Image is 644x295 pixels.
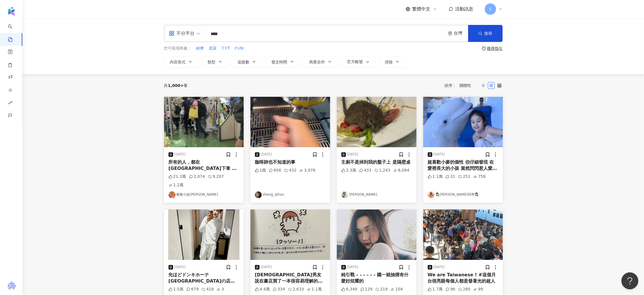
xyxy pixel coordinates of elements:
div: 3,978 [299,168,315,173]
div: 1萬 [255,168,266,173]
div: 99 [473,287,483,292]
span: 納摩 [196,46,204,51]
div: 3 [217,287,224,292]
a: KOL Avatar[PERSON_NAME] [341,191,412,198]
span: question-circle [482,46,486,50]
button: 老謀 [209,45,217,52]
div: 2,633 [288,287,304,292]
img: post-image [164,97,244,147]
span: 類型 [208,60,216,64]
a: search [8,20,19,42]
div: 所有的人，都在[GEOGRAPHIC_DATA]下車 這個畫面太感動 [169,159,239,172]
div: 台灣 [454,31,468,36]
img: chrome extension [6,281,17,290]
div: [DATE] [433,265,445,270]
div: 純引戰 - - - - - - 國一就抽煙有什麼好炫耀的 [341,272,412,285]
div: [DATE] [433,152,445,157]
span: 繁體中文 [412,6,431,12]
div: 679 [186,287,199,292]
div: 433 [359,168,372,173]
div: 432 [284,168,296,173]
span: rise [8,97,12,110]
img: post-image [423,97,503,147]
span: 內容形式 [170,60,186,64]
button: 搜尋 [468,25,503,42]
span: S [489,6,492,12]
div: 8,094 [393,168,409,173]
div: [DEMOGRAPHIC_DATA]男友說在書店買了一本很容易理解的中文書 我只能說怎麼那麼的接地氣啦🤣🤣 [255,272,326,285]
div: 129 [360,287,373,292]
div: 先ほどドンキホーテ[GEOGRAPHIC_DATA]の店舗で買い物をしましたが、 年配の女性店員の接客態度が非常に悪く、 私たちが日本語を理解できないと思ったのか、 ずっと「中国人だ」と言ってい... [169,272,239,285]
span: environment [448,31,452,36]
button: 商業合作 [304,56,338,67]
img: logo icon [7,7,16,16]
div: 1,243 [374,168,390,173]
button: 排除 [379,56,406,67]
button: F.UN [235,45,244,52]
img: KOL Avatar [169,191,175,198]
button: 內容形式 [164,56,198,67]
a: KOL Avatar👩🏻‍🎨[PERSON_NAME]同學👩🏻‍🎨 [428,191,498,198]
div: 1.1萬 [307,287,322,292]
img: KOL Avatar [428,191,435,198]
span: 追蹤數 [238,60,250,64]
button: 發文時間 [266,56,300,67]
div: We are Taiwanese ! #這個月台很亮眼每個人都是發著光的超人 [428,272,498,285]
div: 656 [269,168,281,173]
span: 活動訊息 [455,6,473,12]
div: 1.2萬 [169,182,184,188]
div: 不分平台 [169,29,195,38]
span: 老謀 [209,46,217,51]
div: 排序： [445,81,480,90]
span: 商業合作 [309,60,325,64]
div: 96 [446,287,455,292]
div: 104 [390,287,403,292]
div: 334 [273,287,285,292]
div: 6,349 [341,287,357,292]
span: T.Y.T [222,46,230,51]
img: post-image [164,210,244,260]
div: 共 筆 [164,83,188,88]
div: 超喜歡小麥的個性 但仔細發現 在愛裡長大的小孩 當然閃閃惹人愛😍😍😍😍😍 [428,159,498,172]
div: 21.3萬 [169,174,186,179]
div: 4.4萬 [255,287,270,292]
span: appstore [169,31,174,36]
span: 發文時間 [272,60,287,64]
div: 758 [473,174,486,179]
span: 1,000+ [168,83,184,88]
button: T.Y.T [221,45,230,52]
iframe: Help Scout Beacon - Open [621,272,638,289]
span: 排除 [385,60,393,64]
div: 1.5萬 [169,287,184,292]
a: KOL Avatar樂樂小姐[PERSON_NAME] [169,191,239,198]
div: 2,074 [189,174,205,179]
div: 31 [446,174,455,179]
div: [DATE] [174,265,186,270]
div: 280 [458,287,471,292]
span: 官方帳號 [347,59,363,64]
span: 您可能感興趣： [164,46,192,51]
div: 1.1萬 [428,174,443,179]
div: [DATE] [261,265,272,270]
div: 主廚不是掉到我的盤子上 是隔壁桌 [341,159,412,165]
div: [DATE] [174,152,186,157]
span: 搜尋 [484,31,492,36]
img: post-image [423,210,503,260]
img: post-image [337,210,416,260]
div: 9,207 [208,174,224,179]
a: KOL Avatarzheng_qihan [255,191,326,198]
div: [DATE] [347,152,359,157]
span: 關聯性 [460,81,477,90]
img: post-image [250,210,330,260]
img: post-image [337,97,416,147]
button: 納摩 [196,45,204,52]
img: KOL Avatar [255,191,262,198]
span: F.UN [235,46,244,51]
button: 類型 [202,56,228,67]
img: post-image [250,97,330,147]
img: KOL Avatar [341,191,348,198]
div: 251 [458,174,471,179]
div: [DATE] [261,152,272,157]
button: 追蹤數 [232,56,262,67]
div: 搜尋指引 [487,46,503,51]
